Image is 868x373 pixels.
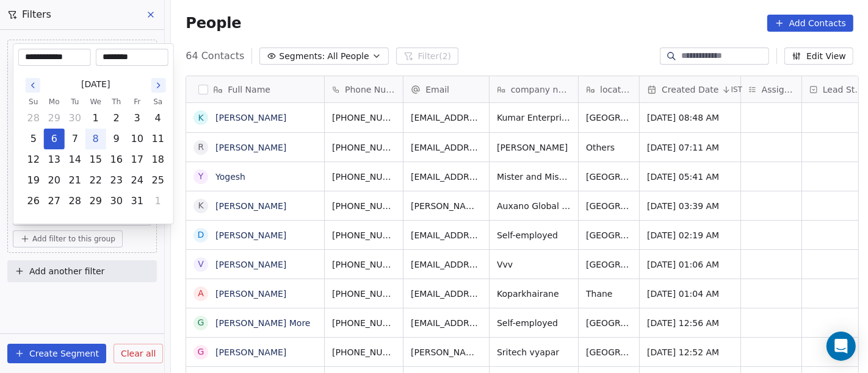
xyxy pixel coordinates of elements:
[127,96,148,108] th: Friday
[86,129,106,149] button: Today, Wednesday, October 8th, 2025
[128,129,147,149] button: Friday, October 10th, 2025
[65,129,85,149] button: Tuesday, October 7th, 2025
[24,150,43,169] button: Sunday, October 12th, 2025
[26,78,40,93] button: Go to the Previous Month
[81,78,110,91] span: [DATE]
[65,96,85,108] th: Tuesday
[128,108,147,128] button: Friday, October 3rd, 2025
[85,96,106,108] th: Wednesday
[24,191,43,211] button: Sunday, October 26th, 2025
[148,129,168,149] button: Saturday, October 11th, 2025
[23,96,168,211] table: October 2025
[148,191,168,211] button: Saturday, November 1st, 2025
[45,108,64,128] button: Monday, September 29th, 2025
[45,150,64,169] button: Monday, October 13th, 2025
[65,171,85,190] button: Tuesday, October 21st, 2025
[148,171,168,190] button: Saturday, October 25th, 2025
[24,129,43,149] button: Sunday, October 5th, 2025
[128,150,147,169] button: Friday, October 17th, 2025
[24,171,43,190] button: Sunday, October 19th, 2025
[45,171,64,190] button: Monday, October 20th, 2025
[107,191,126,211] button: Thursday, October 30th, 2025
[106,96,127,108] th: Thursday
[86,171,106,190] button: Wednesday, October 22nd, 2025
[148,108,168,128] button: Saturday, October 4th, 2025
[45,191,64,211] button: Monday, October 27th, 2025
[148,96,168,108] th: Saturday
[86,150,106,169] button: Wednesday, October 15th, 2025
[107,150,126,169] button: Thursday, October 16th, 2025
[107,108,126,128] button: Thursday, October 2nd, 2025
[86,191,106,211] button: Wednesday, October 29th, 2025
[148,150,168,169] button: Saturday, October 18th, 2025
[107,129,126,149] button: Thursday, October 9th, 2025
[128,191,147,211] button: Friday, October 31st, 2025
[23,96,44,108] th: Sunday
[86,108,106,128] button: Wednesday, October 1st, 2025
[45,129,64,149] button: Monday, October 6th, 2025, selected
[65,150,85,169] button: Tuesday, October 14th, 2025
[44,96,65,108] th: Monday
[65,108,85,128] button: Tuesday, September 30th, 2025
[128,171,147,190] button: Friday, October 24th, 2025
[107,171,126,190] button: Thursday, October 23rd, 2025
[24,108,43,128] button: Sunday, September 28th, 2025
[151,78,166,93] button: Go to the Next Month
[65,191,85,211] button: Tuesday, October 28th, 2025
